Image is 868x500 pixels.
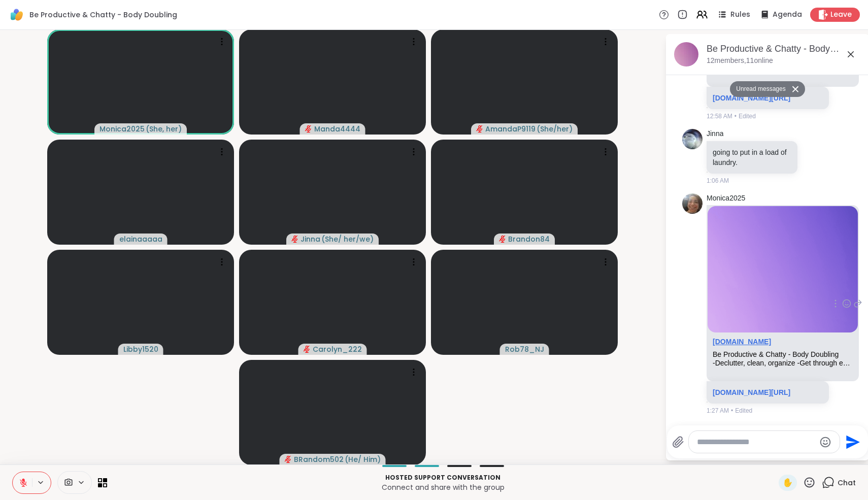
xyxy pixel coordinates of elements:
[783,477,793,489] span: ✋
[29,10,177,20] span: Be Productive & Chatty - Body Doubling
[707,56,773,66] p: 12 members, 11 online
[505,344,544,354] span: Rob78_NJ
[739,112,756,121] span: Edited
[773,10,802,20] span: Agenda
[731,406,733,415] span: •
[674,42,698,66] img: Be Productive & Chatty - Body Doubling, Oct 10
[314,124,360,134] span: Manda4444
[304,346,311,353] span: audio-muted
[713,350,853,359] div: Be Productive & Chatty - Body Doubling
[707,129,723,139] a: Jinna
[321,234,374,244] span: ( She/ her/we )
[485,124,536,134] span: AmandaP9119
[730,10,750,20] span: Rules
[119,234,162,244] span: elainaaaaa
[537,124,573,134] span: ( She/her )
[123,344,158,354] span: Libby1520
[313,344,362,354] span: Carolyn_222
[840,430,863,453] button: Send
[682,129,703,149] img: https://sharewell-space-live.sfo3.digitaloceanspaces.com/user-generated/c722de09-23e1-4113-a62c-2...
[8,6,25,23] img: ShareWell Logomark
[707,193,745,204] a: Monica2025
[146,124,182,134] span: ( She, her )
[707,176,729,185] span: 1:06 AM
[99,124,145,134] span: Monica2025
[713,338,771,346] a: Attachment
[708,206,858,332] img: Be Productive & Chatty - Body Doubling
[735,406,752,415] span: Edited
[682,193,703,214] img: https://sharewell-space-live.sfo3.digitaloceanspaces.com/user-generated/41d32855-0ec4-4264-b983-4...
[838,478,856,488] span: Chat
[730,81,788,97] button: Unread messages
[345,454,381,464] span: ( He/ Him )
[707,112,732,121] span: 12:58 AM
[476,125,483,132] span: audio-muted
[305,125,312,132] span: audio-muted
[713,147,791,168] p: going to put in a load of laundry.
[735,112,737,121] span: •
[291,236,298,243] span: audio-muted
[285,456,292,463] span: audio-muted
[713,94,790,102] a: [DOMAIN_NAME][URL]
[294,454,344,464] span: BRandom502
[508,234,550,244] span: Brandon84
[819,436,831,448] button: Emoji picker
[713,359,853,368] div: -Declutter, clean, organize -Get through emails, messages, and any other administrative activity....
[697,437,815,447] textarea: Type your message
[713,388,790,396] a: [DOMAIN_NAME][URL]
[830,10,852,20] span: Leave
[113,482,773,492] p: Connect and share with the group
[113,473,773,482] p: Hosted support conversation
[499,236,506,243] span: audio-muted
[707,43,861,55] div: Be Productive & Chatty - Body Doubling, [DATE]
[301,234,320,244] span: Jinna
[707,406,729,415] span: 1:27 AM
